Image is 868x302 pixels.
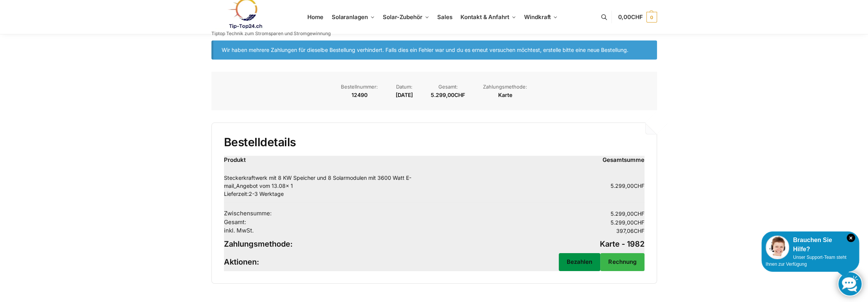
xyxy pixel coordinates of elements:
span: CHF [454,92,465,98]
span: 0,00 [618,13,643,21]
a: Bestellung 12490 bezahlen [559,253,600,271]
td: Karte - 1982 [434,235,644,250]
a: 0,00CHF 0 [618,6,657,29]
span: Solaranlagen [332,13,368,21]
span: 2-3 Werktage [249,191,284,197]
th: Aktionen: [224,250,434,271]
span: 0 [646,12,657,23]
span: CHF [634,210,644,217]
span: Unser Support-Team steht Ihnen zur Verfügung [766,255,846,267]
span: CHF [631,13,643,21]
li: Datum: [388,78,421,104]
th: Gesamtsumme [434,156,644,170]
th: Zwischensumme: [224,203,434,218]
strong: × 1 [286,182,293,189]
th: Zahlungsmethode: [224,235,434,250]
strong: [DATE] [396,91,413,99]
li: Bestellnummer: [333,78,386,104]
img: Customer service [766,236,789,259]
th: Produkt [224,156,434,170]
span: Windkraft [524,13,551,21]
div: Brauchen Sie Hilfe? [766,236,855,254]
td: Steckerkraftwerk mit 8 KW Speicher und 8 Solarmodulen mit 3600 Watt E-mail_Angebot vom 13.08 [224,169,434,203]
li: Zahlungsmethode: [475,78,535,104]
span: 5.299,00 [611,210,644,217]
span: Sales [437,13,452,21]
bdi: 5.299,00 [611,182,644,189]
a: Rechnung Bestellung Nr. 12490 [600,253,644,271]
span: Lieferzeit: [224,191,284,197]
span: Kontakt & Anfahrt [460,13,509,21]
i: Schließen [847,234,855,242]
strong: Karte [483,91,527,99]
strong: 12490 [341,91,378,99]
span: CHF [634,182,644,189]
div: Wir haben mehrere Zahlungen für dieselbe Bestellung verhindert. Falls dies ein Fehler war und du ... [211,40,657,60]
li: Gesamt: [423,78,473,104]
bdi: 5.299,00 [431,92,465,98]
p: Tiptop Technik zum Stromsparen und Stromgewinnung [211,31,331,36]
th: inkl. MwSt. [224,226,434,235]
span: 397,06 [616,228,644,234]
h2: Bestelldetails [224,135,644,150]
span: Solar-Zubehör [383,13,422,21]
th: Gesamt: [224,218,434,227]
span: CHF [634,228,644,234]
span: 5.299,00 [611,219,644,226]
span: CHF [634,219,644,226]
